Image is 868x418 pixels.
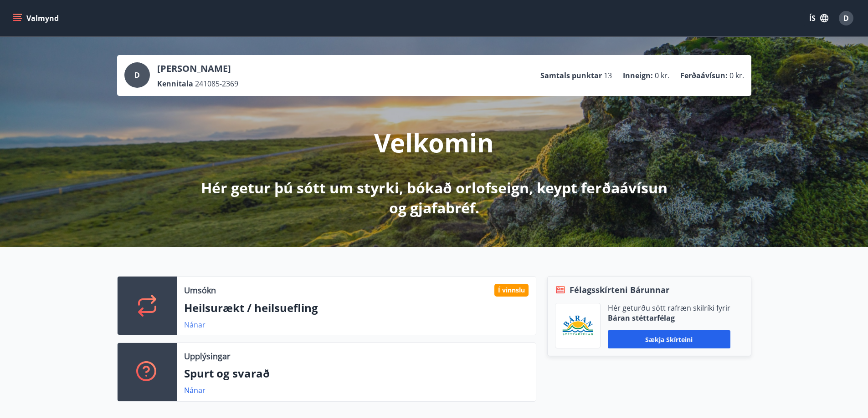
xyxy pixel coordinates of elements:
p: Umsókn [184,284,216,296]
button: D [835,7,857,29]
p: Samtals punktar [540,71,602,81]
span: 13 [604,71,612,81]
span: D [843,13,849,23]
button: ÍS [804,10,833,26]
div: Í vinnslu [494,284,529,297]
span: 241085-2369 [195,79,238,89]
p: Hér geturðu sótt rafræn skilríki fyrir [608,303,730,313]
span: Félagsskírteni Bárunnar [570,284,669,296]
a: Nánar [184,385,205,395]
p: Velkomin [374,125,494,160]
p: [PERSON_NAME] [157,62,238,75]
button: Sækja skírteini [608,330,730,348]
a: Nánar [184,320,205,330]
p: Heilsurækt / heilsuefling [184,300,529,316]
p: Hér getur þú sótt um styrki, bókað orlofseign, keypt ferðaávísun og gjafabréf. [194,178,675,218]
p: Spurt og svarað [184,366,529,381]
img: Bz2lGXKH3FXEIQKvoQ8VL0Fr0uCiWgfgA3I6fSs8.png [562,315,593,337]
p: Upplýsingar [184,350,230,362]
p: Inneign : [623,71,653,81]
p: Kennitala [157,79,193,89]
p: Ferðaávísun : [680,71,728,81]
button: menu [11,10,62,26]
span: 0 kr. [729,71,744,81]
span: D [134,70,140,80]
span: 0 kr. [655,71,669,81]
p: Báran stéttarfélag [608,313,730,323]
